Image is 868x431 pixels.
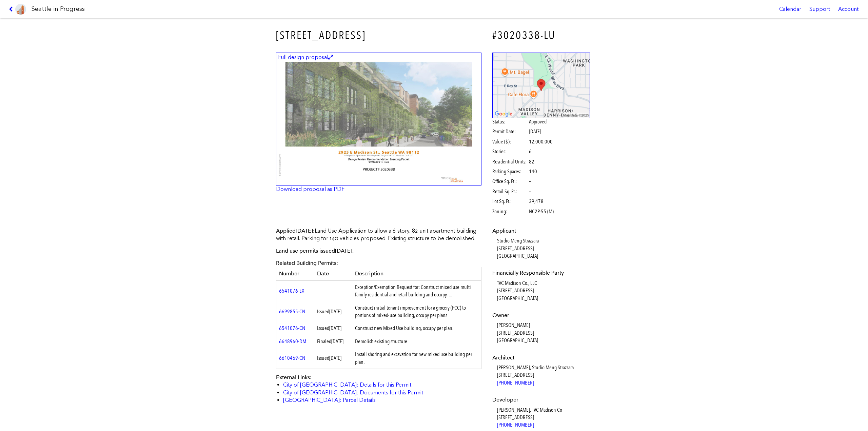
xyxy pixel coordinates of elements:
a: [GEOGRAPHIC_DATA]: Parcel Details [283,397,376,403]
span: 39,478 [529,198,544,205]
a: City of [GEOGRAPHIC_DATA]: Documents for this Permit [283,389,423,396]
span: – [529,188,531,195]
dt: Financially Responsible Party [492,269,590,277]
span: 140 [529,168,537,175]
span: 82 [529,158,534,165]
h4: #3020338-LU [492,28,590,43]
dd: TVC Madison Co., LLC [STREET_ADDRESS] [GEOGRAPHIC_DATA] [497,279,590,302]
td: Construct initial tenant improvement for a grocery (PCC) to portions of mixed-use building, occup... [352,301,481,322]
a: 6541076-EX [279,288,304,294]
dt: Developer [492,396,590,404]
td: Exception/Exemption Request for: Construct mixed use multi family residential and retail building... [352,280,481,301]
span: Applied : [276,228,315,234]
span: Lot Sq. Ft.: [492,198,528,205]
dt: Architect [492,354,590,361]
span: [DATE] [329,308,341,315]
th: Description [352,267,481,280]
dd: [PERSON_NAME], TVC Madison Co [STREET_ADDRESS] [497,406,590,429]
a: Download proposal as PDF [276,186,344,192]
td: Issued [314,348,352,369]
dd: Studio Meng Strazzara [STREET_ADDRESS] [GEOGRAPHIC_DATA] [497,237,590,260]
td: Issued [314,322,352,335]
td: Install shoring and excavation for new mixed use building per plan. [352,348,481,369]
span: [DATE] [296,228,313,234]
span: NC2P-55 (M) [529,208,554,215]
a: Full design proposal [276,53,481,186]
a: 6648960-DM [279,338,306,345]
td: Issued [314,301,352,322]
a: City of [GEOGRAPHIC_DATA]: Details for this Permit [283,381,411,388]
span: Value ($): [492,138,528,145]
span: Stories: [492,148,528,155]
span: Office Sq. Ft.: [492,178,528,185]
span: Retail Sq. Ft.: [492,188,528,195]
td: - [314,280,352,301]
span: Parking Spaces: [492,168,528,175]
p: Land use permits issued . [276,247,481,255]
dd: [PERSON_NAME] [STREET_ADDRESS] [GEOGRAPHIC_DATA] [497,321,590,344]
td: Construct new Mixed Use building, occupy per plan. [352,322,481,335]
span: Approved [529,118,547,125]
figcaption: Full design proposal [277,54,334,61]
a: 6541076-CN [279,325,305,331]
span: Residential Units: [492,158,528,165]
th: Number [276,267,314,280]
span: [DATE] [329,355,341,361]
img: staticmap [492,53,590,118]
dd: [PERSON_NAME], Studio Meng Strazzara [STREET_ADDRESS] [497,364,590,387]
span: Status: [492,118,528,125]
th: Date [314,267,352,280]
h1: Seattle in Progress [32,5,85,13]
td: Finaled [314,335,352,348]
dt: Applicant [492,227,590,235]
a: [PHONE_NUMBER] [497,379,534,386]
p: Land Use Application to allow a 6-story, 82-unit apartment building with retail. Parking for 140 ... [276,227,481,242]
img: favicon-96x96.png [15,4,26,15]
span: 6 [529,148,532,155]
a: [PHONE_NUMBER] [497,422,534,428]
a: 6699855-CN [279,308,305,315]
span: – [529,178,531,185]
h3: [STREET_ADDRESS] [276,28,481,43]
span: Zoning: [492,208,528,215]
span: [DATE] [529,128,541,135]
span: [DATE] [329,325,341,331]
td: Demolish existing structure [352,335,481,348]
span: External Links: [276,374,312,380]
dt: Owner [492,312,590,319]
span: [DATE] [331,338,343,345]
a: 6610469-CN [279,355,305,361]
span: Permit Date: [492,128,528,135]
span: Related Building Permits: [276,260,338,266]
span: 12,000,000 [529,138,553,145]
span: [DATE] [335,248,352,254]
img: 1.jpg [276,53,481,186]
